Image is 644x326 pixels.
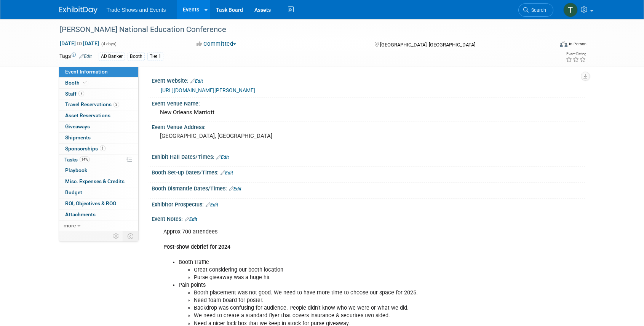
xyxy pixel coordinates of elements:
a: Event Information [59,67,138,77]
span: Budget [65,189,82,195]
span: 1 [100,145,105,151]
div: Event Notes: [152,213,585,223]
div: Event Venue Name: [152,98,585,107]
li: Booth traffic [179,259,497,281]
button: Committed [194,40,239,48]
span: Misc. Expenses & Credits [65,178,125,184]
a: Travel Reservations2 [59,99,138,110]
span: Event Information [65,69,108,75]
a: Edit [190,78,203,84]
div: Booth Set-up Dates/Times: [152,167,585,177]
a: Misc. Expenses & Credits [59,176,138,187]
a: Edit [79,54,92,59]
div: Booth [128,53,145,61]
a: Edit [216,155,229,160]
a: Asset Reservations [59,110,138,121]
a: ROI, Objectives & ROO [59,198,138,209]
span: ROI, Objectives & ROO [65,200,116,206]
span: Tasks [64,157,90,163]
img: Tiff Wagner [563,3,578,17]
div: Event Format [508,40,587,51]
a: Giveaways [59,121,138,132]
span: 14% [80,157,90,162]
a: Staff7 [59,89,138,99]
div: [PERSON_NAME] National Education Conference [57,23,542,37]
span: Asset Reservations [65,112,110,118]
div: Exhibitor Prospectus: [152,199,585,209]
pre: [GEOGRAPHIC_DATA], [GEOGRAPHIC_DATA] [160,133,324,139]
span: Staff [65,91,84,97]
a: Edit [229,186,241,192]
li: Booth placement was not good. We need to have more time to choose our space for 2025. [194,289,497,297]
li: We need to create a standard flyer that covers insurance & securites two sided. [194,312,497,320]
div: Event Rating [566,52,586,56]
a: Sponsorships1 [59,144,138,154]
a: more [59,221,138,231]
span: Sponsorships [65,145,105,152]
div: New Orleans Marriott [157,107,579,118]
span: Shipments [65,134,91,141]
span: Search [529,7,546,13]
span: Travel Reservations [65,101,119,107]
td: Personalize Event Tab Strip [110,231,123,241]
a: Attachments [59,209,138,220]
li: Purse giveaway was a huge hit [194,274,497,281]
span: [DATE] [DATE] [59,40,99,47]
div: Exhibit Hall Dates/Times: [152,151,585,161]
span: to [76,40,83,46]
li: Need foam board for poster. [194,297,497,304]
a: Booth [59,78,138,88]
div: Booth Dismantle Dates/Times: [152,183,585,193]
div: Event Website: [152,75,585,85]
a: Edit [185,217,197,222]
td: Tags [59,52,92,61]
span: Giveaways [65,123,90,129]
a: Edit [206,202,218,208]
span: Attachments [65,211,96,217]
a: Edit [221,170,233,176]
a: Tasks14% [59,155,138,165]
a: [URL][DOMAIN_NAME][PERSON_NAME] [161,87,255,93]
li: Great considering our booth location [194,266,497,274]
span: more [64,222,76,229]
img: Format-Inperson.png [560,41,567,47]
img: ExhibitDay [59,6,97,14]
span: Playbook [65,167,87,173]
td: Toggle Event Tabs [123,231,138,241]
a: Search [518,3,553,17]
b: Post-show debrief for 2024 [163,244,230,250]
a: Budget [59,187,138,198]
span: Trade Shows and Events [107,7,166,13]
a: Shipments [59,133,138,143]
span: 2 [113,102,119,107]
span: 7 [78,91,84,96]
div: Tier 1 [147,53,163,61]
li: Backdrop was confusing for audience. People didn't know who we were or what we did. [194,304,497,312]
span: Booth [65,80,88,86]
div: In-Person [569,41,586,47]
a: Playbook [59,165,138,176]
i: Booth reservation complete [83,80,87,85]
span: (4 days) [101,42,117,46]
div: Event Venue Address: [152,121,585,131]
div: AD Banker [99,53,125,61]
span: [GEOGRAPHIC_DATA], [GEOGRAPHIC_DATA] [380,42,475,48]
